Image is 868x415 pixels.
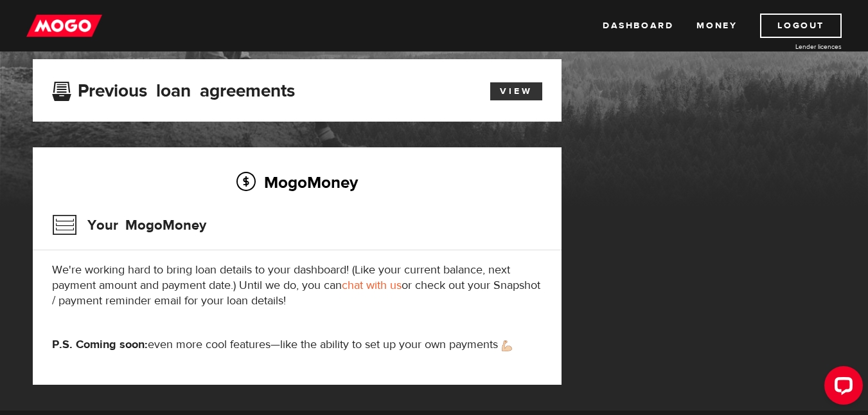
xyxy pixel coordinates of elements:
[502,340,512,351] img: strong arm emoji
[52,80,295,97] h3: Previous loan agreements
[52,263,542,309] p: We're working hard to bring loan details to your dashboard! (Like your current balance, next paym...
[603,14,673,38] a: Dashboard
[490,82,542,100] a: View
[52,169,542,196] h2: MogoMoney
[696,14,737,38] a: Money
[52,208,206,242] h3: Your MogoMoney
[814,361,868,415] iframe: LiveChat chat widget
[52,337,148,352] strong: P.S. Coming soon:
[760,14,842,38] a: Logout
[342,278,402,293] a: chat with us
[52,337,542,353] p: even more cool features—like the ability to set up your own payments
[26,14,102,38] img: mogo_logo-11ee424be714fa7cbb0f0f49df9e16ec.png
[745,42,842,51] a: Lender licences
